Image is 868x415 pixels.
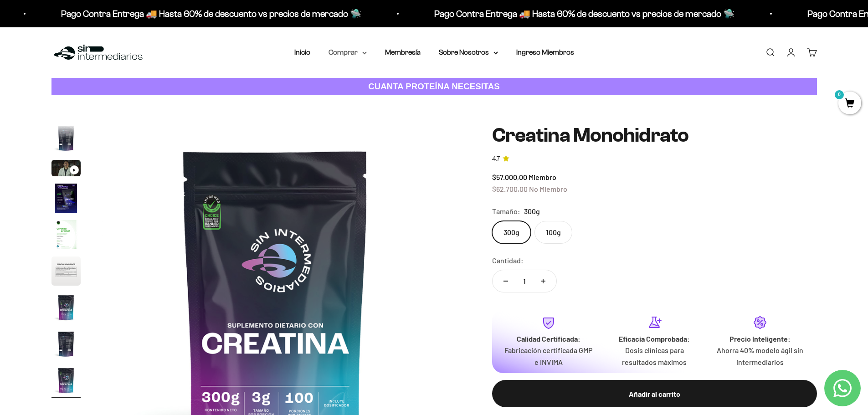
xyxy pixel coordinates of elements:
[492,205,520,217] legend: Tamaño:
[51,184,81,213] img: Creatina Monohidrato
[51,256,81,288] button: Ir al artículo 6
[609,344,700,368] p: Dosis clínicas para resultados máximos
[529,173,556,181] span: Miembro
[51,256,81,286] img: Creatina Monohidrato
[492,173,527,181] span: $57.000,00
[51,366,81,398] button: Ir al artículo 9
[838,99,861,109] a: 0
[493,270,519,292] button: Reducir cantidad
[516,48,574,56] a: Ingreso Miembros
[51,293,81,325] button: Ir al artículo 7
[51,184,81,215] button: Ir al artículo 4
[51,160,81,179] button: Ir al artículo 3
[294,48,310,56] a: Inicio
[492,380,817,407] button: Añadir al carrito
[385,48,421,56] a: Membresía
[51,366,81,395] img: Creatina Monohidrato
[51,329,81,361] button: Ir al artículo 8
[51,329,81,359] img: Creatina Monohidrato
[51,220,81,249] img: Creatina Monohidrato
[492,124,817,146] h1: Creatina Monohidrato
[51,123,81,153] img: Creatina Monohidrato
[51,293,81,322] img: Creatina Monohidrato
[619,334,690,343] strong: Eficacia Comprobada:
[503,344,594,368] p: Fabricación certificada GMP e INVIMA
[329,46,367,58] summary: Comprar
[714,344,806,368] p: Ahorra 40% modelo ágil sin intermediarios
[729,334,791,343] strong: Precio Inteligente:
[492,154,500,164] span: 4.7
[530,270,556,292] button: Aumentar cantidad
[492,154,817,164] a: 4.74.7 de 5.0 estrellas
[517,334,580,343] strong: Calidad Certificada:
[529,184,567,193] span: No Miembro
[61,6,361,21] p: Pago Contra Entrega 🚚 Hasta 60% de descuento vs precios de mercado 🛸
[51,220,81,252] button: Ir al artículo 5
[492,184,528,193] span: $62.700,00
[434,6,734,21] p: Pago Contra Entrega 🚚 Hasta 60% de descuento vs precios de mercado 🛸
[51,78,817,96] a: CUANTA PROTEÍNA NECESITAS
[368,82,500,91] strong: CUANTA PROTEÍNA NECESITAS
[834,89,845,100] mark: 0
[439,46,498,58] summary: Sobre Nosotros
[492,255,524,266] label: Cantidad:
[510,388,799,400] div: Añadir al carrito
[51,123,81,155] button: Ir al artículo 2
[524,205,540,217] span: 300g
